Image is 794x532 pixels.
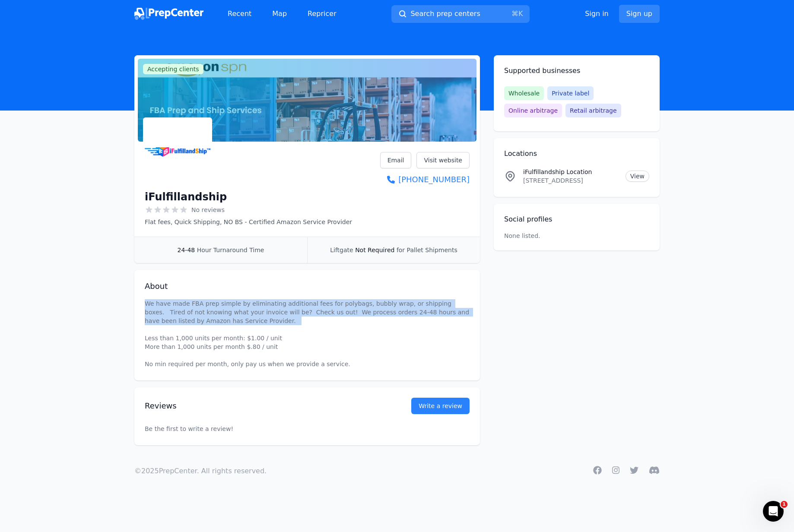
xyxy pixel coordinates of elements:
[410,9,480,19] span: Search prep centers
[145,400,384,412] h2: Reviews
[504,231,540,240] p: None listed.
[397,247,457,253] span: for Pallet Shipments
[191,206,225,214] span: No reviews
[380,152,412,168] a: Email
[518,9,523,18] kbd: K
[143,64,203,74] span: Accepting clients
[619,5,660,23] a: Sign up
[145,407,470,450] p: Be the first to write a review!
[547,86,594,100] span: Private label
[763,501,784,522] iframe: Intercom live chat
[145,299,470,368] p: We have made FBA prep simple by eliminating additional fees for polybags, bubbly wrap, or shippin...
[504,149,649,159] h2: Locations
[523,168,619,176] p: iFulfillandship Location
[145,280,470,292] h2: About
[504,66,649,76] h2: Supported businesses
[301,5,343,22] a: Repricer
[565,104,621,117] span: Retail arbitrage
[504,86,544,100] span: Wholesale
[416,152,470,168] a: Visit website
[178,247,195,253] span: 24-48
[781,501,788,508] span: 1
[265,5,294,22] a: Map
[197,247,264,253] span: Hour Turnaround Time
[626,171,649,182] a: View
[411,398,470,414] a: Write a review
[504,214,649,225] h2: Social profiles
[221,5,258,22] a: Recent
[134,466,267,476] p: © 2025 PrepCenter. All rights reserved.
[145,119,210,185] img: iFulfillandship
[134,8,203,20] img: PrepCenter
[380,174,470,186] a: [PHONE_NUMBER]
[585,9,609,19] a: Sign in
[355,247,394,253] span: Not Required
[145,190,227,204] h1: iFulfillandship
[511,9,518,18] kbd: ⌘
[145,218,352,226] p: Flat fees, Quick Shipping, NO BS - Certified Amazon Service Provider
[391,5,530,23] button: Search prep centers⌘K
[504,104,562,117] span: Online arbitrage
[330,247,353,253] span: Liftgate
[523,176,619,185] p: [STREET_ADDRESS]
